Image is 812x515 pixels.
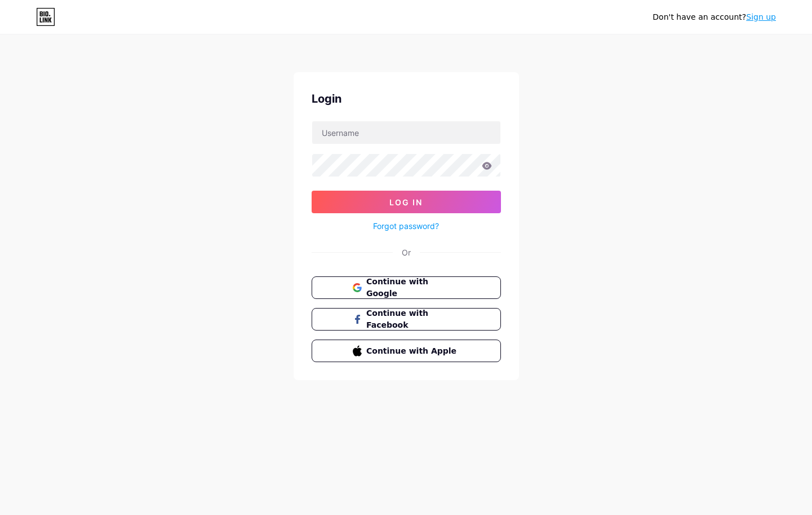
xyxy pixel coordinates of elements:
[653,11,776,23] div: Don't have an account?
[366,345,459,357] span: Continue with Apple
[373,220,439,232] a: Forgot password?
[312,90,501,107] div: Login
[312,276,501,299] button: Continue with Google
[312,340,501,362] button: Continue with Apple
[389,197,423,207] span: Log In
[366,276,459,300] span: Continue with Google
[366,307,459,331] span: Continue with Facebook
[746,12,776,21] a: Sign up
[312,308,501,331] button: Continue with Facebook
[312,191,501,213] button: Log In
[402,247,411,258] div: Or
[312,121,500,144] input: Username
